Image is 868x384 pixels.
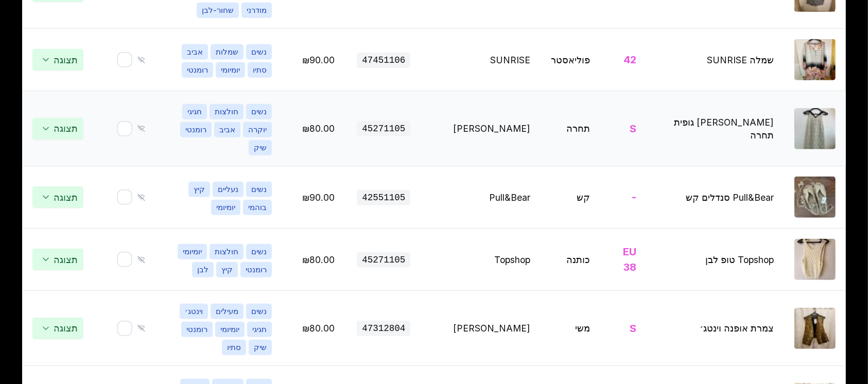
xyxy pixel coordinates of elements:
[32,318,83,339] span: Change status
[210,244,244,259] span: חולצות
[243,200,272,215] span: בוהמי
[247,322,272,337] span: חגיגי
[600,29,647,91] td: 42
[600,91,647,166] td: S
[357,121,410,136] span: 45271105
[216,62,245,78] span: יומיומי
[182,104,207,119] span: חגיגי
[182,44,208,60] span: אביב
[182,62,213,78] span: רומנטי
[302,192,335,203] span: Edit price
[240,262,272,277] span: רומנטי
[794,39,836,80] img: שמלה SUNRISE
[215,322,245,337] span: יומיומי
[600,166,647,229] td: -
[216,262,238,277] span: קיץ
[647,229,784,291] td: Topshop טופ לבן
[794,239,836,280] img: Topshop טופ לבן
[181,322,213,337] span: רומנטי
[32,186,83,208] span: Change status
[213,182,244,197] span: נעליים
[197,3,239,18] span: שחור-לבן
[32,249,83,270] span: Change status
[192,262,214,277] span: לבן
[357,190,410,205] span: 42551105
[541,229,600,291] td: כותנה
[222,340,246,355] span: סתיו
[541,91,600,166] td: תחרה
[357,252,410,268] span: 45271105
[302,55,335,65] span: Edit price
[647,291,784,366] td: צמרת אופנה וינטג׳
[357,53,410,68] span: 47451106
[246,244,272,259] span: נשים
[794,177,836,218] img: Pull&Bear סנדלים קש
[421,229,541,291] td: Topshop
[600,229,647,291] td: EU 38
[249,140,272,155] span: שיק
[794,108,836,149] img: Massimo Dutti גופית תחרה
[249,340,272,355] span: שיק
[211,304,244,319] span: מעילים
[421,29,541,91] td: SUNRISE
[180,304,208,319] span: וינטג׳
[421,166,541,229] td: Pull&Bear
[214,122,240,137] span: אביב
[211,44,244,60] span: שמלות
[246,44,272,60] span: נשים
[211,200,240,215] span: יומיומי
[541,29,600,91] td: פוליאסטר
[357,321,410,336] span: 47312804
[541,166,600,229] td: קש
[302,323,335,334] span: Edit price
[180,122,212,137] span: רומנטי
[241,3,272,18] span: מודרני
[210,104,244,119] span: חולצות
[421,291,541,366] td: [PERSON_NAME]
[647,166,784,229] td: Pull&Bear סנדלים קש
[246,104,272,119] span: נשים
[32,118,83,139] span: Change status
[647,29,784,91] td: שמלה SUNRISE
[188,182,210,197] span: קיץ
[246,182,272,197] span: נשים
[647,91,784,166] td: [PERSON_NAME] גופית תחרה
[302,254,335,265] span: Edit price
[248,62,272,78] span: סתיו
[302,123,335,134] span: Edit price
[421,91,541,166] td: [PERSON_NAME]
[600,291,647,366] td: S
[794,308,836,349] img: צמרת אופנה וינטג׳
[541,291,600,366] td: משי
[246,304,272,319] span: נשים
[178,244,207,259] span: יומיומי
[32,49,83,71] span: Change status
[243,122,272,137] span: יוקרה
